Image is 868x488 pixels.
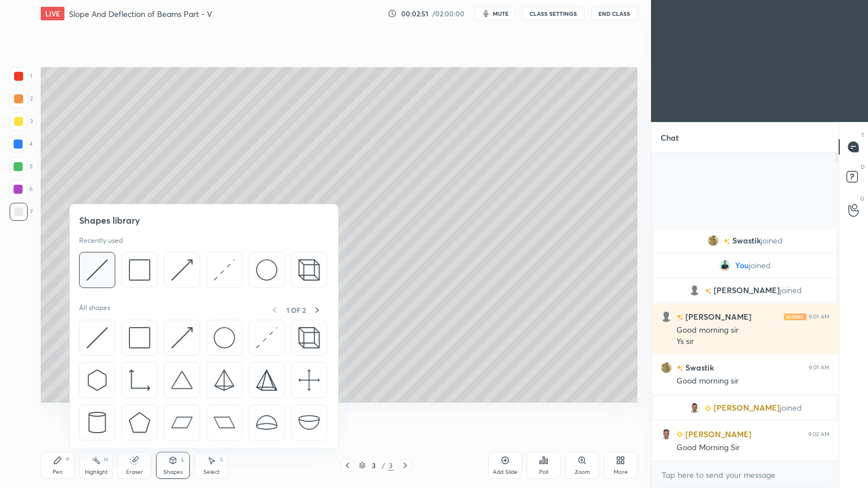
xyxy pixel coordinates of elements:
[104,457,108,463] div: H
[214,327,235,348] img: svg+xml;charset=utf-8,%3Csvg%20xmlns%3D%22http%3A%2F%2Fwww.w3.org%2F2000%2Fsvg%22%20width%3D%2236...
[86,259,108,281] img: svg+xml;charset=utf-8,%3Csvg%20xmlns%3D%22http%3A%2F%2Fwww.w3.org%2F2000%2Fsvg%22%20width%3D%2230...
[171,259,193,281] img: svg+xml;charset=utf-8,%3Csvg%20xmlns%3D%22http%3A%2F%2Fwww.w3.org%2F2000%2Fsvg%22%20width%3D%2230...
[10,90,33,108] div: 2
[591,7,637,20] button: End Class
[86,327,108,348] img: svg+xml;charset=utf-8,%3Csvg%20xmlns%3D%22http%3A%2F%2Fwww.w3.org%2F2000%2Fsvg%22%20width%3D%2230...
[714,403,780,412] span: [PERSON_NAME]
[784,313,806,320] img: iconic-light.a09c19a4.png
[214,259,235,281] img: svg+xml;charset=utf-8,%3Csvg%20xmlns%3D%22http%3A%2F%2Fwww.w3.org%2F2000%2Fsvg%22%20width%3D%2230...
[575,469,590,475] div: Zoom
[171,412,193,433] img: svg+xml;charset=utf-8,%3Csvg%20xmlns%3D%22http%3A%2F%2Fwww.w3.org%2F2000%2Fsvg%22%20width%3D%2244...
[719,260,731,271] img: 963340471ff5441e8619d0a0448153d9.jpg
[861,163,865,171] p: D
[705,405,711,412] img: Learner_Badge_beginner_1_8b307cf2a0.svg
[714,286,780,295] span: [PERSON_NAME]
[53,469,63,475] div: Pen
[661,311,672,323] img: default.png
[780,286,802,295] span: joined
[761,236,783,245] span: joined
[522,7,584,20] button: CLASS SETTINGS
[539,469,548,475] div: Poll
[661,362,672,373] img: 536b96a0ae7d46beb9c942d9ff77c6f8.jpg
[66,457,70,463] div: P
[10,67,32,85] div: 1
[676,442,830,454] div: Good Morning Sir
[256,412,277,433] img: svg+xml;charset=utf-8,%3Csvg%20xmlns%3D%22http%3A%2F%2Fwww.w3.org%2F2000%2Fsvg%22%20width%3D%2238...
[220,457,223,463] div: S
[256,259,277,281] img: svg+xml;charset=utf-8,%3Csvg%20xmlns%3D%22http%3A%2F%2Fwww.w3.org%2F2000%2Fsvg%22%20width%3D%2236...
[298,327,320,348] img: svg+xml;charset=utf-8,%3Csvg%20xmlns%3D%22http%3A%2F%2Fwww.w3.org%2F2000%2Fsvg%22%20width%3D%2235...
[86,412,108,433] img: svg+xml;charset=utf-8,%3Csvg%20xmlns%3D%22http%3A%2F%2Fwww.w3.org%2F2000%2Fsvg%22%20width%3D%2228...
[79,236,123,245] p: Recently used
[493,469,518,475] div: Add Slide
[85,469,108,475] div: Highlight
[708,235,719,246] img: 536b96a0ae7d46beb9c942d9ff77c6f8.jpg
[475,7,515,20] button: mute
[129,412,150,433] img: svg+xml;charset=utf-8,%3Csvg%20xmlns%3D%22http%3A%2F%2Fwww.w3.org%2F2000%2Fsvg%22%20width%3D%2234...
[676,376,830,387] div: Good morning sir
[9,158,33,176] div: 5
[298,412,320,433] img: svg+xml;charset=utf-8,%3Csvg%20xmlns%3D%22http%3A%2F%2Fwww.w3.org%2F2000%2Fsvg%22%20width%3D%2238...
[861,131,865,140] p: T
[689,285,700,296] img: default.png
[614,469,628,475] div: More
[676,365,683,371] img: no-rating-badge.077c3623.svg
[676,325,830,336] div: Good morning sir
[9,180,33,198] div: 6
[256,369,277,391] img: svg+xml;charset=utf-8,%3Csvg%20xmlns%3D%22http%3A%2F%2Fwww.w3.org%2F2000%2Fsvg%22%20width%3D%2234...
[732,236,761,245] span: Swastik
[808,431,830,438] div: 9:02 AM
[129,259,150,281] img: svg+xml;charset=utf-8,%3Csvg%20xmlns%3D%22http%3A%2F%2Fwww.w3.org%2F2000%2Fsvg%22%20width%3D%2234...
[79,213,140,227] h5: Shapes library
[214,369,235,391] img: svg+xml;charset=utf-8,%3Csvg%20xmlns%3D%22http%3A%2F%2Fwww.w3.org%2F2000%2Fsvg%22%20width%3D%2234...
[163,469,183,475] div: Shapes
[69,8,212,19] h4: Slope And Deflection of Beams Part - V
[368,462,379,469] div: 3
[126,469,143,475] div: Eraser
[683,428,752,440] h6: [PERSON_NAME]
[683,311,752,323] h6: [PERSON_NAME]
[171,327,193,348] img: svg+xml;charset=utf-8,%3Csvg%20xmlns%3D%22http%3A%2F%2Fwww.w3.org%2F2000%2Fsvg%22%20width%3D%2230...
[809,364,830,371] div: 9:01 AM
[10,203,33,221] div: 7
[287,306,306,315] p: 1 OF 2
[79,303,110,317] p: All shapes
[129,369,150,391] img: svg+xml;charset=utf-8,%3Csvg%20xmlns%3D%22http%3A%2F%2Fwww.w3.org%2F2000%2Fsvg%22%20width%3D%2233...
[256,327,277,348] img: svg+xml;charset=utf-8,%3Csvg%20xmlns%3D%22http%3A%2F%2Fwww.w3.org%2F2000%2Fsvg%22%20width%3D%2230...
[735,261,749,270] span: You
[860,194,865,203] p: G
[652,227,839,461] div: grid
[298,369,320,391] img: svg+xml;charset=utf-8,%3Csvg%20xmlns%3D%22http%3A%2F%2Fwww.w3.org%2F2000%2Fsvg%22%20width%3D%2240...
[652,123,688,152] p: Chat
[171,369,193,391] img: svg+xml;charset=utf-8,%3Csvg%20xmlns%3D%22http%3A%2F%2Fwww.w3.org%2F2000%2Fsvg%22%20width%3D%2238...
[676,314,683,320] img: no-rating-badge.077c3623.svg
[41,7,64,20] div: LIVE
[705,288,711,294] img: no-rating-badge.077c3623.svg
[676,431,683,438] img: Learner_Badge_beginner_1_8b307cf2a0.svg
[214,412,235,433] img: svg+xml;charset=utf-8,%3Csvg%20xmlns%3D%22http%3A%2F%2Fwww.w3.org%2F2000%2Fsvg%22%20width%3D%2244...
[381,462,385,469] div: /
[780,403,802,412] span: joined
[749,261,771,270] span: joined
[493,10,509,18] span: mute
[181,457,185,463] div: L
[203,469,220,475] div: Select
[129,327,150,348] img: svg+xml;charset=utf-8,%3Csvg%20xmlns%3D%22http%3A%2F%2Fwww.w3.org%2F2000%2Fsvg%22%20width%3D%2234...
[683,361,714,373] h6: Swastik
[387,460,394,470] div: 3
[809,313,830,320] div: 9:01 AM
[723,238,730,245] img: no-rating-badge.077c3623.svg
[86,369,108,391] img: svg+xml;charset=utf-8,%3Csvg%20xmlns%3D%22http%3A%2F%2Fwww.w3.org%2F2000%2Fsvg%22%20width%3D%2230...
[9,135,33,153] div: 4
[298,259,320,281] img: svg+xml;charset=utf-8,%3Csvg%20xmlns%3D%22http%3A%2F%2Fwww.w3.org%2F2000%2Fsvg%22%20width%3D%2235...
[661,429,672,440] img: 968aa45ed184470e93d55f3ee93055d8.jpg
[676,336,830,347] div: Ys sir
[10,112,33,130] div: 3
[689,402,700,413] img: 968aa45ed184470e93d55f3ee93055d8.jpg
